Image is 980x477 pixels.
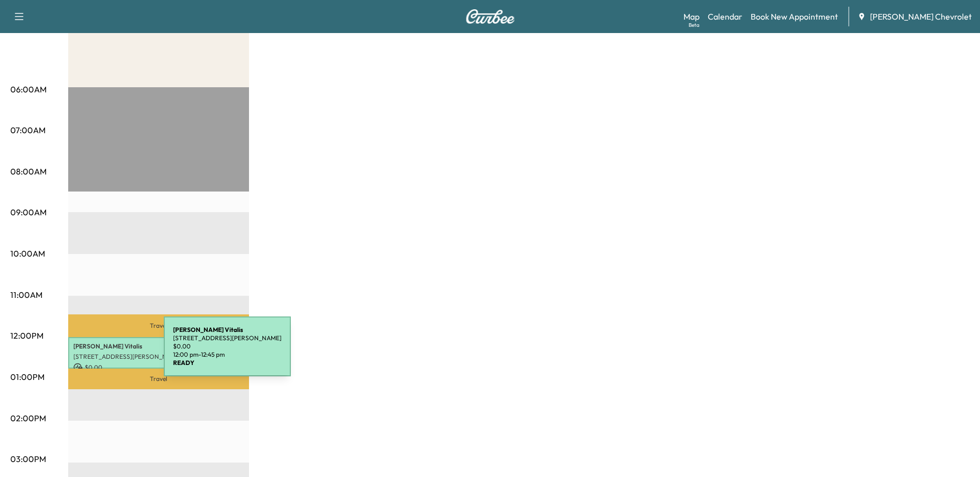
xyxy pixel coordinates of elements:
[173,359,194,367] b: READY
[689,21,699,29] div: Beta
[68,314,249,337] p: Travel
[683,10,699,23] a: MapBeta
[73,363,244,372] p: $ 0.00
[173,326,243,333] b: [PERSON_NAME] Vitalis
[10,206,46,218] p: 09:00AM
[173,334,282,342] p: [STREET_ADDRESS][PERSON_NAME]
[10,371,44,383] p: 01:00PM
[10,124,45,136] p: 07:00AM
[465,9,515,24] img: Curbee Logo
[751,10,838,23] a: Book New Appointment
[68,369,249,389] p: Travel
[73,342,244,351] p: [PERSON_NAME] Vitalis
[10,412,46,424] p: 02:00PM
[173,342,282,351] p: $ 0.00
[870,10,972,23] span: [PERSON_NAME] Chevrolet
[708,10,742,23] a: Calendar
[10,453,46,465] p: 03:00PM
[73,353,244,361] p: [STREET_ADDRESS][PERSON_NAME]
[173,351,282,359] p: 12:00 pm - 12:45 pm
[10,329,43,342] p: 12:00PM
[10,83,46,96] p: 06:00AM
[10,247,45,260] p: 10:00AM
[10,289,42,301] p: 11:00AM
[10,165,46,178] p: 08:00AM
